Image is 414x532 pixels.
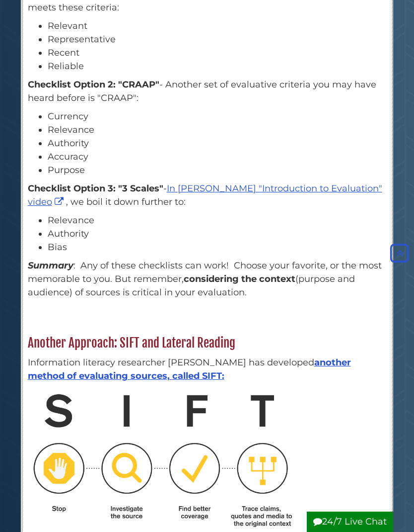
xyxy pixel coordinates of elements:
[48,123,387,137] li: Relevance
[28,183,163,194] strong: Checklist Option 3: "3 Scales"
[28,79,159,90] strong: Checklist Option 2: "CRAAP"
[48,110,387,123] li: Currency
[28,183,382,207] a: In [PERSON_NAME] "Introduction to Evaluation" video
[48,150,387,164] li: Accuracy
[48,214,387,227] li: Relevance
[388,248,412,259] a: Back to Top
[48,46,387,60] li: Recent
[28,78,387,105] p: - Another set of evaluative criteria you may have heard before is "CRAAP":
[48,33,387,46] li: Representative
[48,164,387,177] li: Purpose
[28,356,387,383] p: Information literacy researcher [PERSON_NAME] has developed
[307,512,393,532] button: 24/7 Live Chat
[28,357,351,381] a: another method of evaluating sources, called SIFT:
[23,335,392,351] h2: Another Approach: SIFT and Lateral Reading
[48,227,387,241] li: Authority
[48,241,387,254] li: Bias
[28,182,387,209] p: - , we boil it down further to:
[28,259,387,299] p: : Any of these checklists can work! Choose your favorite, or the most memorable to you. But remem...
[184,273,295,284] strong: considering the context
[28,260,73,271] em: Summary
[48,19,387,33] li: Relevant
[48,137,387,150] li: Authority
[48,60,387,73] li: Reliable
